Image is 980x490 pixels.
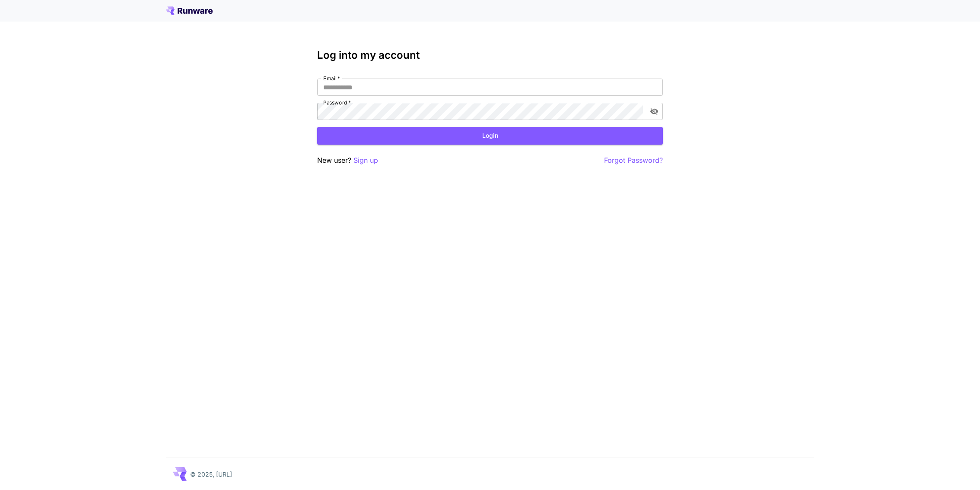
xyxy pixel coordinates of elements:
label: Email [323,75,340,82]
p: New user? [317,155,378,166]
h3: Log into my account [317,49,663,61]
label: Password [323,99,351,106]
button: Sign up [353,155,378,166]
button: Forgot Password? [604,155,663,166]
p: © 2025, [URL] [190,470,232,479]
button: Login [317,127,663,145]
button: toggle password visibility [646,104,662,119]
